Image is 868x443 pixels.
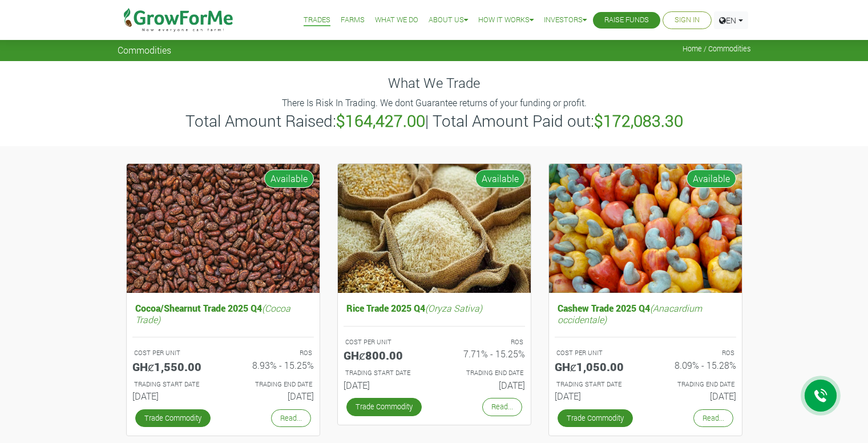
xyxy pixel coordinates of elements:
[233,348,312,358] p: ROS
[344,300,525,395] a: Rice Trade 2025 Q4(Oryza Sativa) COST PER UNIT GHȼ800.00 ROS 7.71% - 15.25% TRADING START DATE [D...
[555,300,736,327] h5: Cashew Trade 2025 Q4
[555,360,637,373] h5: GHȼ1,050.00
[345,337,424,347] p: COST PER UNIT
[556,380,635,389] p: Estimated Trading Start Date
[443,380,525,390] h6: [DATE]
[683,45,751,53] span: Home / Commodities
[346,398,422,416] a: Trade Commodity
[345,368,424,378] p: Estimated Trading Start Date
[344,380,426,390] h6: [DATE]
[478,14,534,26] a: How it Works
[232,390,314,401] h6: [DATE]
[135,302,290,325] i: (Cocoa Trade)
[556,348,635,358] p: COST PER UNIT
[264,170,314,188] span: Available
[555,390,637,401] h6: [DATE]
[425,302,482,314] i: (Oryza Sativa)
[127,164,320,293] img: growforme image
[693,409,733,427] a: Read...
[233,380,312,389] p: Estimated Trading End Date
[544,14,587,26] a: Investors
[118,75,751,91] h4: What We Trade
[135,409,211,427] a: Trade Commodity
[304,14,330,26] a: Trades
[134,380,213,389] p: Estimated Trading Start Date
[132,360,215,373] h5: GHȼ1,550.00
[336,110,425,131] b: $164,427.00
[132,300,314,406] a: Cocoa/Shearnut Trade 2025 Q4(Cocoa Trade) COST PER UNIT GHȼ1,550.00 ROS 8.93% - 15.25% TRADING ST...
[271,409,311,427] a: Read...
[375,14,418,26] a: What We Do
[555,300,736,406] a: Cashew Trade 2025 Q4(Anacardium occidentale) COST PER UNIT GHȼ1,050.00 ROS 8.09% - 15.28% TRADING...
[445,337,523,347] p: ROS
[443,348,525,359] h6: 7.71% - 15.25%
[134,348,213,358] p: COST PER UNIT
[675,14,700,26] a: Sign In
[119,111,749,131] h3: Total Amount Raised: | Total Amount Paid out:
[429,14,468,26] a: About Us
[549,164,742,293] img: growforme image
[558,302,702,325] i: (Anacardium occidentale)
[341,14,365,26] a: Farms
[119,96,749,110] p: There Is Risk In Trading. We dont Guarantee returns of your funding or profit.
[656,380,734,389] p: Estimated Trading End Date
[482,398,522,416] a: Read...
[654,360,736,370] h6: 8.09% - 15.28%
[604,14,649,26] a: Raise Funds
[132,300,314,327] h5: Cocoa/Shearnut Trade 2025 Q4
[687,170,736,188] span: Available
[714,11,748,29] a: EN
[132,390,215,401] h6: [DATE]
[475,170,525,188] span: Available
[558,409,633,427] a: Trade Commodity
[654,390,736,401] h6: [DATE]
[118,45,171,55] span: Commodities
[344,348,426,362] h5: GHȼ800.00
[594,110,683,131] b: $172,083.30
[338,164,531,293] img: growforme image
[656,348,734,358] p: ROS
[232,360,314,370] h6: 8.93% - 15.25%
[344,300,525,316] h5: Rice Trade 2025 Q4
[445,368,523,378] p: Estimated Trading End Date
